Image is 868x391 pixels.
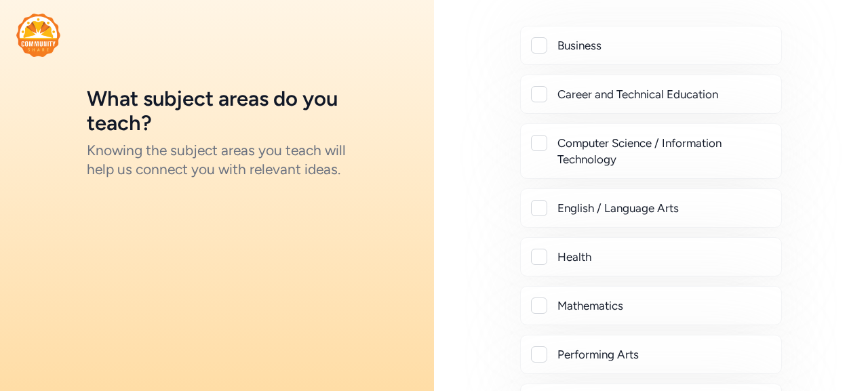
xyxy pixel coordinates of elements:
[16,14,60,57] img: logo
[557,249,770,265] div: Health
[557,135,770,167] div: Computer Science / Information Technology
[557,37,770,54] div: Business
[557,86,770,102] div: Career and Technical Education
[557,200,770,216] div: English / Language Arts
[87,141,347,179] div: Knowing the subject areas you teach will help us connect you with relevant ideas.
[87,87,347,136] h1: What subject areas do you teach?
[557,346,770,363] div: Performing Arts
[557,297,770,314] div: Mathematics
